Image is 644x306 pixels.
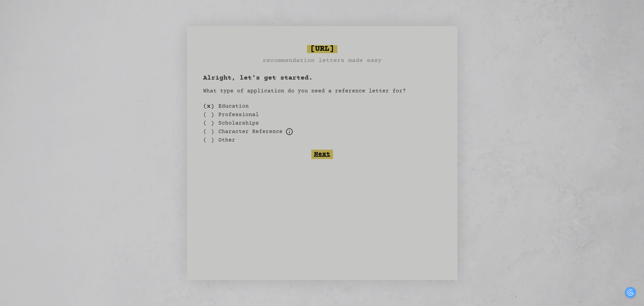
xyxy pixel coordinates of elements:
span: [URL] [307,45,337,53]
h3: recommendation letters made easy [263,56,382,65]
label: For example, loans, housing applications, parole, professional certification, etc. [218,128,283,136]
label: Professional [218,111,259,119]
p: What type of application do you need a reference letter for? [203,87,441,95]
label: Other [218,136,235,144]
div: ( x ) [203,102,214,110]
div: ( ) [203,127,214,136]
h1: Alright, let's get started. [203,73,441,83]
div: ( ) [203,119,214,127]
label: Education [218,102,249,110]
div: ( ) [203,136,214,144]
div: ( ) [203,110,214,119]
button: Next [311,150,333,159]
label: Scholarships [218,119,259,127]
